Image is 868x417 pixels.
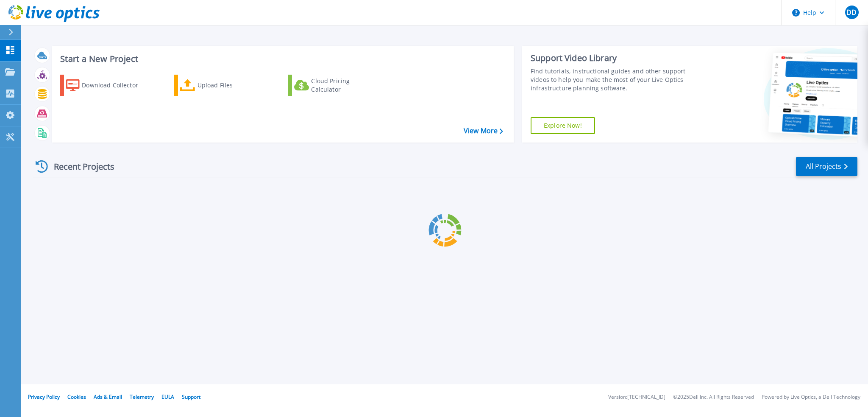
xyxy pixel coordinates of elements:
[608,395,665,400] li: Version: [TECHNICAL_ID]
[60,75,155,96] a: Download Collector
[82,77,150,94] div: Download Collector
[311,77,379,94] div: Cloud Pricing Calculator
[67,393,86,400] a: Cookies
[673,395,754,400] li: © 2025 Dell Inc. All Rights Reserved
[161,393,174,400] a: EULA
[796,157,857,176] a: All Projects
[762,395,860,400] li: Powered by Live Optics, a Dell Technology
[464,127,503,135] a: View More
[198,77,265,94] div: Upload Files
[288,75,383,96] a: Cloud Pricing Calculator
[130,393,154,400] a: Telemetry
[531,117,595,134] a: Explore Now!
[531,53,702,64] div: Support Video Library
[33,156,126,177] div: Recent Projects
[94,393,122,400] a: Ads & Email
[174,75,269,96] a: Upload Files
[28,393,60,400] a: Privacy Policy
[531,67,702,92] div: Find tutorials, instructional guides and other support videos to help you make the most of your L...
[60,54,503,64] h3: Start a New Project
[182,393,200,400] a: Support
[846,9,857,16] span: DD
